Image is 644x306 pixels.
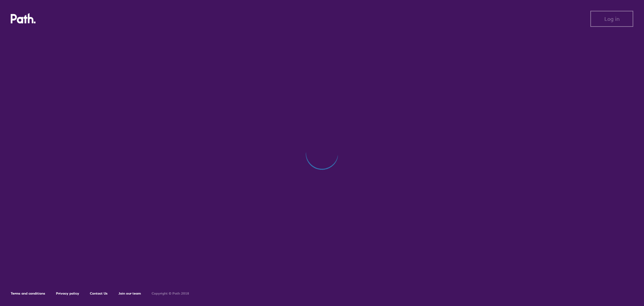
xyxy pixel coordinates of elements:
[118,291,141,296] a: Join our team
[590,11,633,27] button: Log in
[604,16,620,22] span: Log in
[11,291,45,296] a: Terms and conditions
[152,292,189,296] h6: Copyright © Path 2018
[90,291,108,296] a: Contact Us
[56,291,79,296] a: Privacy policy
